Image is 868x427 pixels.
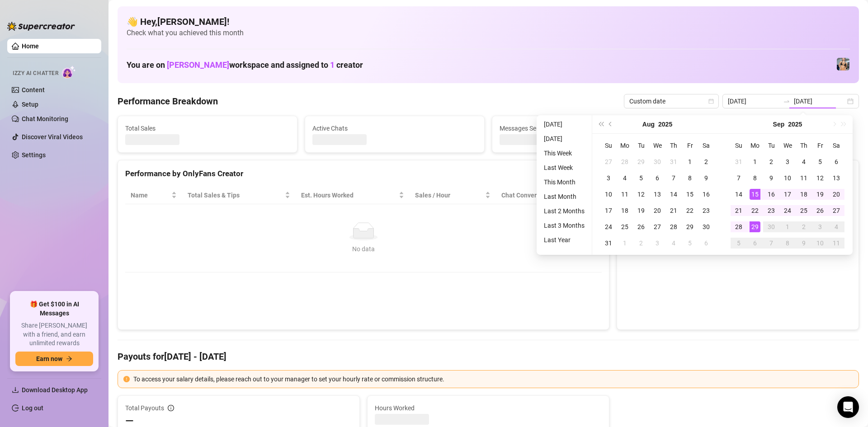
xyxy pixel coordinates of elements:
[168,405,174,411] span: info-circle
[13,69,58,78] span: Izzy AI Chatter
[22,404,43,412] a: Log out
[15,352,93,366] button: Earn nowarrow-right
[123,376,130,382] span: exclamation-circle
[15,321,93,348] span: Share [PERSON_NAME] with a friend, and earn unlimited rewards
[837,58,849,70] img: Veronica
[125,403,164,413] span: Total Payouts
[496,187,602,204] th: Chat Conversion
[133,374,853,384] div: To access your salary details, please reach out to your manager to set your hourly rate or commis...
[501,190,589,200] span: Chat Conversion
[22,86,45,94] a: Content
[629,94,713,108] span: Custom date
[783,98,790,105] span: to
[15,300,93,318] span: 🎁 Get $100 in AI Messages
[783,98,790,105] span: swap-right
[118,350,859,363] h4: Payouts for [DATE] - [DATE]
[167,60,229,70] span: [PERSON_NAME]
[708,99,714,104] span: calendar
[182,187,296,204] th: Total Sales & Tips
[125,123,290,133] span: Total Sales
[500,123,664,133] span: Messages Sent
[312,123,477,133] span: Active Chats
[22,42,39,50] a: Home
[127,60,363,70] h1: You are on workspace and assigned to creator
[118,95,218,108] h4: Performance Breakdown
[415,190,483,200] span: Sales / Hour
[125,168,602,180] div: Performance by OnlyFans Creator
[22,386,88,394] span: Download Desktop App
[22,133,83,141] a: Discover Viral Videos
[624,168,851,180] div: Sales by OnlyFans Creator
[125,187,182,204] th: Name
[375,403,602,413] span: Hours Worked
[301,190,397,200] div: Est. Hours Worked
[22,115,68,122] a: Chat Monitoring
[794,96,845,106] input: End date
[36,355,62,362] span: Earn now
[837,396,859,418] div: Open Intercom Messenger
[131,190,170,200] span: Name
[7,22,75,31] img: logo-BBDzfeDw.svg
[22,101,38,108] a: Setup
[330,60,335,70] span: 1
[127,15,850,28] h4: 👋 Hey, [PERSON_NAME] !
[134,244,593,254] div: No data
[12,386,19,394] span: download
[410,187,496,204] th: Sales / Hour
[188,190,283,200] span: Total Sales & Tips
[728,96,779,106] input: Start date
[66,356,72,362] span: arrow-right
[127,28,850,38] span: Check what you achieved this month
[62,66,76,79] img: AI Chatter
[22,151,46,159] a: Settings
